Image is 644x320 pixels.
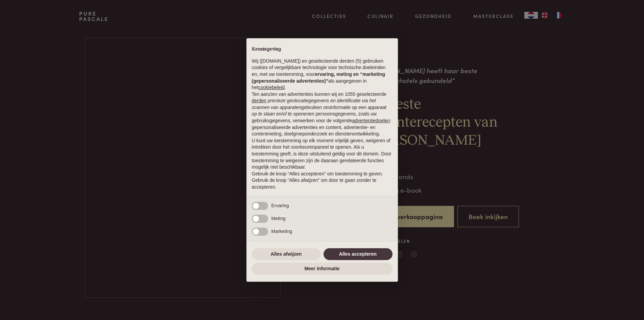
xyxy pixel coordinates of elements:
[271,203,289,208] span: Ervaring
[252,137,392,171] p: U kunt uw toestemming op elk moment vrijelijk geven, weigeren of intrekken door het voorkeurenpan...
[324,248,392,260] button: Alles accepteren
[252,171,392,191] p: Gebruik de knop “Alles accepteren” om toestemming te geven. Gebruik de knop “Alles afwijzen” om d...
[252,263,392,275] button: Meer informatie
[271,229,292,234] span: Marketing
[271,216,286,221] span: Meting
[252,58,392,91] p: Wij ([DOMAIN_NAME]) en geselecteerde derden (5) gebruiken cookies of vergelijkbare technologie vo...
[252,71,385,84] strong: ervaring, meting en “marketing (gepersonaliseerde advertenties)”
[252,91,392,137] p: Ten aanzien van advertenties kunnen wij en 1055 geselecteerde gebruiken om en persoonsgegevens, z...
[258,85,285,90] a: cookiebeleid
[252,46,392,52] h2: Kennisgeving
[252,98,376,110] em: precieze geolocatiegegevens en identificatie via het scannen van apparaten
[252,248,321,260] button: Alles afwijzen
[252,105,387,117] em: informatie op een apparaat op te slaan en/of te openen
[352,118,390,124] button: advertentiedoelen
[252,98,267,104] button: derden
